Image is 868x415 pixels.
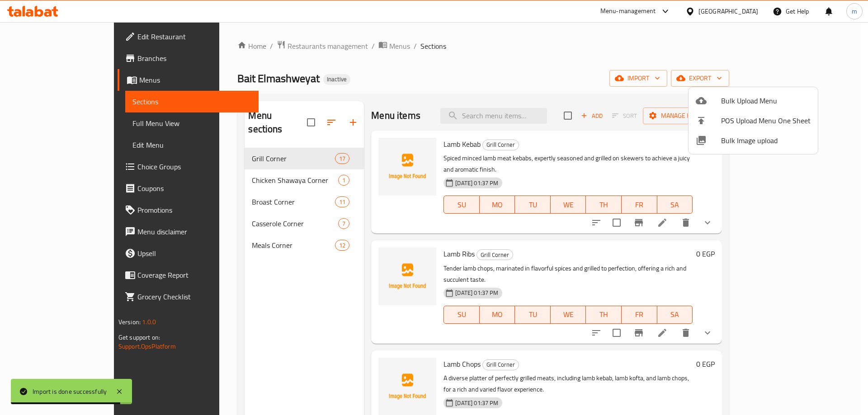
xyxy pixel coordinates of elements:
span: POS Upload Menu One Sheet [721,115,811,126]
span: Bulk Upload Menu [721,95,811,106]
li: Upload bulk menu [689,91,818,111]
span: Bulk Image upload [721,135,811,146]
div: Import is done successfully [33,387,107,396]
li: POS Upload Menu One Sheet [689,111,818,131]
